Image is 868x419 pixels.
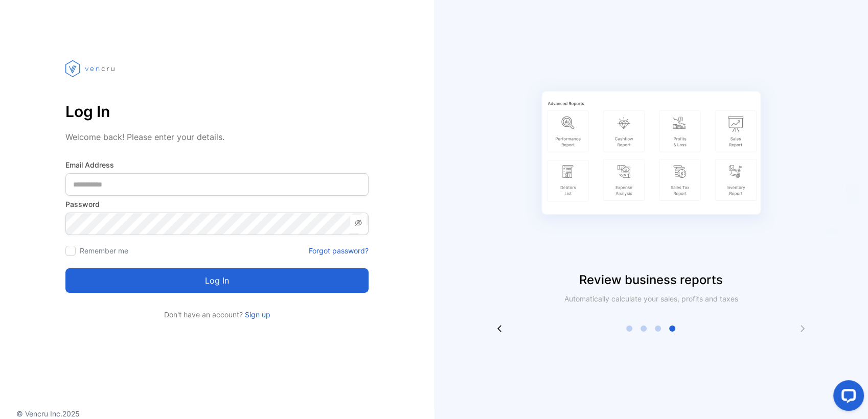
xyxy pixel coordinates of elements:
a: Forgot password? [309,245,369,256]
iframe: LiveChat chat widget [825,376,868,419]
button: Log in [65,268,369,293]
p: Welcome back! Please enter your details. [65,131,369,143]
p: Log In [65,99,369,124]
a: Sign up [243,310,270,319]
label: Remember me [80,246,128,255]
label: Email Address [65,159,369,170]
img: slider image [523,41,779,271]
img: vencru logo [65,41,117,96]
label: Password [65,199,369,209]
p: Don't have an account? [65,309,369,320]
p: Automatically calculate your sales, profits and taxes [553,293,749,304]
p: Review business reports [434,271,868,289]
